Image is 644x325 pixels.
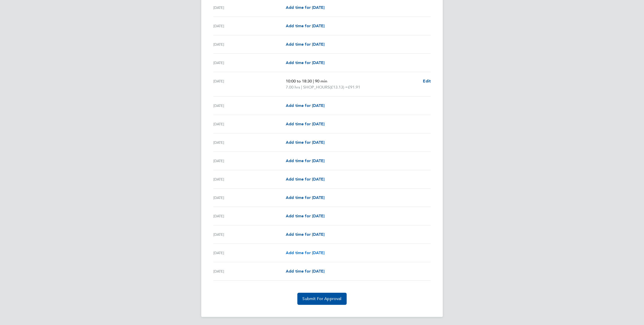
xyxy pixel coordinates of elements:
[286,250,325,256] a: Add time for [DATE]
[286,250,325,255] span: Add time for [DATE]
[423,79,431,83] span: Edit
[286,122,325,126] span: Add time for [DATE]
[213,23,286,29] div: [DATE]
[286,103,325,108] span: Add time for [DATE]
[302,296,341,301] span: Submit For Approval
[286,23,325,28] span: Add time for [DATE]
[286,60,325,65] span: Add time for [DATE]
[213,176,286,182] div: [DATE]
[213,78,286,90] div: [DATE]
[286,60,325,66] a: Add time for [DATE]
[286,85,300,90] span: 7.00 hrs
[313,79,314,83] span: |
[301,85,302,90] span: |
[286,268,325,274] a: Add time for [DATE]
[286,214,325,218] span: Add time for [DATE]
[297,293,346,305] button: Submit For Approval
[330,85,348,90] span: (£13.13) =
[213,41,286,47] div: [DATE]
[213,5,286,11] div: [DATE]
[286,176,325,182] a: Add time for [DATE]
[213,158,286,164] div: [DATE]
[286,232,325,237] span: Add time for [DATE]
[286,269,325,274] span: Add time for [DATE]
[213,121,286,127] div: [DATE]
[286,5,325,11] a: Add time for [DATE]
[286,195,325,201] a: Add time for [DATE]
[286,103,325,109] a: Add time for [DATE]
[286,79,312,83] span: 10:00 to 18:30
[286,41,325,47] a: Add time for [DATE]
[286,5,325,10] span: Add time for [DATE]
[213,213,286,219] div: [DATE]
[286,140,325,145] span: Add time for [DATE]
[303,84,330,90] span: SHOP_HOURS
[423,78,431,84] a: Edit
[286,158,325,164] a: Add time for [DATE]
[286,158,325,163] span: Add time for [DATE]
[213,250,286,256] div: [DATE]
[286,139,325,145] a: Add time for [DATE]
[286,42,325,47] span: Add time for [DATE]
[213,231,286,238] div: [DATE]
[213,195,286,201] div: [DATE]
[213,103,286,109] div: [DATE]
[286,121,325,127] a: Add time for [DATE]
[213,268,286,274] div: [DATE]
[213,139,286,145] div: [DATE]
[286,177,325,182] span: Add time for [DATE]
[315,79,327,83] span: 90 min
[286,195,325,200] span: Add time for [DATE]
[286,23,325,29] a: Add time for [DATE]
[213,60,286,66] div: [DATE]
[348,85,360,90] span: £91.91
[286,231,325,238] a: Add time for [DATE]
[286,213,325,219] a: Add time for [DATE]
